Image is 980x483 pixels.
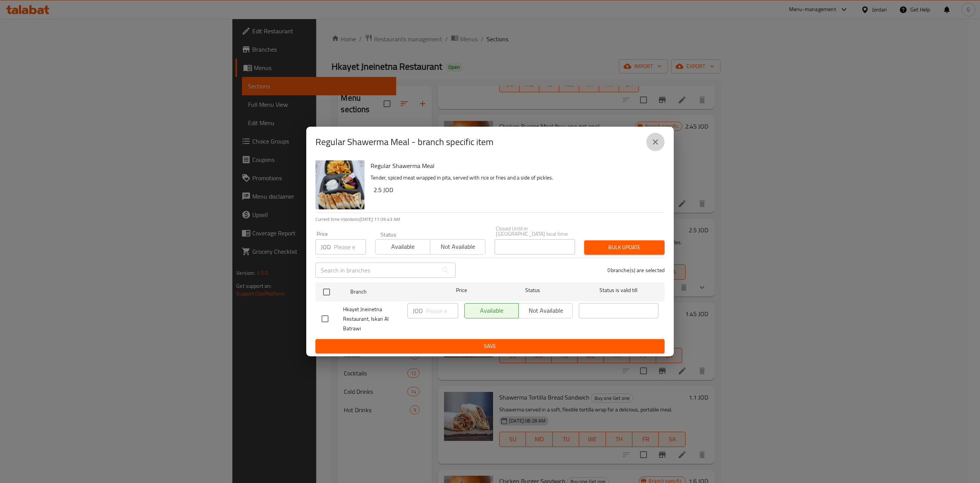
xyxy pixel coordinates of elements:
[584,240,665,255] button: Bulk update
[350,287,430,297] span: Branch
[315,160,364,209] img: Regular Shawerma Meal
[426,303,458,318] input: Please enter price
[430,239,485,255] button: Not available
[322,341,658,351] span: Save
[433,241,482,252] span: Not available
[315,339,665,353] button: Save
[371,173,658,183] p: Tender, spiced meat wrapped in pita, served with rice or fries and a side of pickles.
[590,243,658,252] span: Bulk update
[334,239,366,255] input: Please enter price
[315,216,665,223] p: Current time in Jordan is [DATE] 11:09:43 AM
[315,136,493,148] h2: Regular Shawerma Meal - branch specific item
[375,239,430,255] button: Available
[436,286,487,295] span: Price
[315,263,438,278] input: Search in branches
[321,242,331,251] p: JOD
[371,160,658,171] h6: Regular Shawerma Meal
[413,306,423,315] p: JOD
[343,305,401,333] span: Hkayet Jneinetna Restaurant, Iskan Al Batrawi
[379,241,427,252] span: Available
[646,133,665,151] button: close
[579,286,658,295] span: Status is valid till
[608,266,665,274] p: 0 branche(s) are selected
[493,286,573,295] span: Status
[374,184,658,195] h6: 2.5 JOD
